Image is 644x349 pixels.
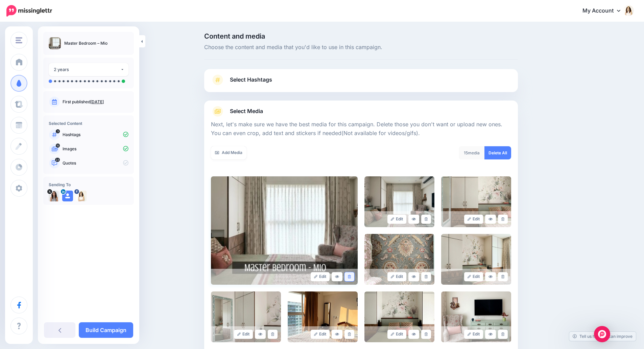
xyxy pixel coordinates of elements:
span: 15 [56,144,60,148]
img: 8485276bf4f6301489f92fa1472a0360_large.jpg [441,234,511,285]
span: 23 [55,158,60,162]
img: bbb1bc12dae7058a535bade0ce50a7c8_large.jpg [211,176,358,285]
img: Missinglettr [6,5,52,17]
img: 20479796_1519423771450404_4084095130666208276_n-bsa32121.jpg [76,191,87,201]
a: Edit [387,215,407,224]
a: Edit [387,330,407,339]
div: Open Intercom Messenger [594,326,610,342]
span: 3 [56,129,60,133]
img: f3ef02c4c89e052d654acb23437ad146_large.jpg [288,291,358,342]
a: Edit [311,330,330,339]
a: Edit [311,272,330,281]
img: 3dd1e0af6236211f5d7798da2fc3bc81_large.jpg [441,176,511,227]
img: 080edd5d65fd72f44abec9fcae14f4f9_large.jpg [364,176,434,227]
div: 2 years [54,66,120,73]
a: Select Hashtags [211,74,511,92]
a: Delete All [484,146,511,159]
img: 0031df1c24dc27d8bfe27afcf7515e80_large.jpg [441,291,511,342]
p: First published [63,99,128,105]
a: Tell us how we can improve [569,332,636,341]
span: Select Hashtags [230,75,272,84]
img: 46f024345f708209e830140898eaadb5_large.jpg [364,291,434,342]
a: Edit [387,272,407,281]
img: 7c6ccd7f872cf29c4904ef78b40d3c85_large.jpg [364,234,434,285]
span: Select Media [230,107,263,116]
button: 2 years [49,63,128,76]
img: 8LzpjWeL-22117.jpg [49,191,59,201]
img: ad8cea8f749ff80363e5527f3d2b8fe9_large.jpg [211,291,281,342]
p: Images [63,146,128,152]
a: Edit [234,330,253,339]
h4: Selected Content [49,121,128,126]
p: Hashtags [63,132,128,138]
span: Choose the content and media that you'd like to use in this campaign. [204,43,518,52]
div: media [459,146,485,159]
img: menu.png [16,37,22,43]
a: Edit [464,330,483,339]
span: Content and media [204,33,518,40]
a: Add Media [211,146,246,159]
img: bbb1bc12dae7058a535bade0ce50a7c8_thumb.jpg [49,37,61,49]
span: 15 [464,150,468,155]
a: [DATE] [90,99,104,104]
p: Next, let's make sure we have the best media for this campaign. Delete those you don't want or up... [211,120,511,138]
img: user_default_image.png [62,191,73,201]
a: Edit [464,215,483,224]
p: Master Bedroom – Mio [64,40,108,47]
p: Quotes [63,160,128,166]
a: Edit [464,272,483,281]
h4: Sending To [49,182,128,187]
a: Select Media [211,106,511,117]
a: My Account [576,3,634,19]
